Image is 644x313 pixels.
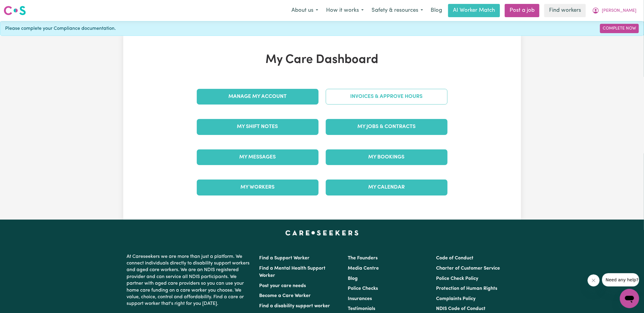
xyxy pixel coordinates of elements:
a: Careseekers home page [285,230,359,235]
p: At Careseekers we are more than just a platform. We connect individuals directly to disability su... [127,251,252,310]
a: NDIS Code of Conduct [436,306,485,311]
a: Protection of Human Rights [436,286,497,291]
a: My Calendar [326,180,448,195]
a: My Jobs & Contracts [326,119,448,135]
span: [PERSON_NAME] [602,8,636,14]
a: Post a job [505,4,539,17]
a: Become a Care Worker [259,293,311,298]
a: Police Checks [348,286,378,291]
a: Find workers [544,4,586,17]
a: My Shift Notes [197,119,319,135]
a: Blog [348,276,358,281]
a: Complete Now [600,24,639,33]
a: Testimonials [348,306,375,311]
span: Please complete your Compliance documentation. [5,25,116,32]
a: Find a Support Worker [259,256,310,261]
a: Manage My Account [197,89,319,105]
a: My Bookings [326,149,448,165]
iframe: Close message [588,274,600,286]
a: My Workers [197,180,319,195]
button: Safety & resources [368,4,427,17]
a: Invoices & Approve Hours [326,89,448,105]
h1: My Care Dashboard [193,53,451,67]
a: My Messages [197,149,319,165]
a: Code of Conduct [436,256,473,261]
button: My Account [588,4,640,17]
a: Complaints Policy [436,296,476,301]
iframe: Message from company [602,273,639,286]
a: Careseekers logo [4,4,26,17]
a: The Founders [348,256,378,261]
a: Insurances [348,296,372,301]
iframe: Button to launch messaging window [620,289,639,308]
a: Charter of Customer Service [436,266,500,271]
a: Post your care needs [259,283,306,288]
a: Police Check Policy [436,276,478,281]
img: Careseekers logo [4,5,26,16]
a: Find a Mental Health Support Worker [259,266,326,278]
button: About us [287,4,322,17]
a: Find a disability support worker [259,304,330,308]
a: Blog [427,4,446,17]
a: Media Centre [348,266,379,271]
a: AI Worker Match [448,4,500,17]
button: How it works [322,4,368,17]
